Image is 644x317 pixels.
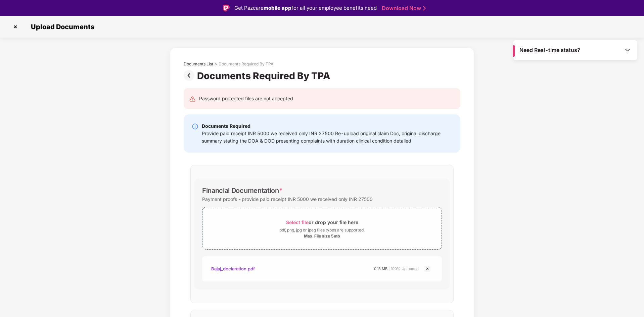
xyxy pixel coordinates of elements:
[423,5,426,12] img: Stroke
[388,266,419,271] span: | 100% Uploaded
[24,23,98,31] span: Upload Documents
[264,5,291,11] strong: mobile app
[197,70,333,82] div: Documents Required By TPA
[519,47,580,54] span: Need Real-time status?
[219,61,273,67] div: Documents Required By TPA
[202,130,452,145] div: Provide paid receipt INR 5000 we received only INR 27500 Re-upload original claim Doc, original d...
[215,61,217,67] div: >
[189,96,196,102] img: svg+xml;base64,PHN2ZyB4bWxucz0iaHR0cDovL3d3dy53My5vcmcvMjAwMC9zdmciIHdpZHRoPSIyNCIgaGVpZ2h0PSIyNC...
[286,218,358,227] div: or drop your file here
[279,227,365,233] div: pdf, png, jpg or jpeg files types are supported.
[423,265,431,273] img: svg+xml;base64,PHN2ZyBpZD0iQ3Jvc3MtMjR4MjQiIHhtbG5zPSJodHRwOi8vd3d3LnczLm9yZy8yMDAwL3N2ZyIgd2lkdG...
[202,187,282,195] div: Financial Documentation
[202,195,373,204] div: Payment proofs - provide paid receipt INR 5000 we received only INR 27500
[199,95,293,102] div: Password protected files are not accepted
[374,266,387,271] span: 0.13 MB
[382,5,424,12] a: Download Now
[286,219,309,225] span: Select file
[192,123,198,130] img: svg+xml;base64,PHN2ZyBpZD0iSW5mby0yMHgyMCIgeG1sbnM9Imh0dHA6Ly93d3cudzMub3JnLzIwMDAvc3ZnIiB3aWR0aD...
[202,212,442,244] span: Select fileor drop your file herepdf, png, jpg or jpeg files types are supported.Max. File size 5mb
[202,123,250,129] b: Documents Required
[10,21,21,32] img: svg+xml;base64,PHN2ZyBpZD0iQ3Jvc3MtMzJ4MzIiIHhtbG5zPSJodHRwOi8vd3d3LnczLm9yZy8yMDAwL3N2ZyIgd2lkdG...
[184,61,213,67] div: Documents List
[223,5,230,11] img: Logo
[624,47,631,53] img: Toggle Icon
[234,4,377,12] div: Get Pazcare for all your employee benefits need
[211,263,255,274] div: Bajaj_declaration.pdf
[184,70,197,81] img: svg+xml;base64,PHN2ZyBpZD0iUHJldi0zMngzMiIgeG1sbnM9Imh0dHA6Ly93d3cudzMub3JnLzIwMDAvc3ZnIiB3aWR0aD...
[304,233,340,239] div: Max. File size 5mb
